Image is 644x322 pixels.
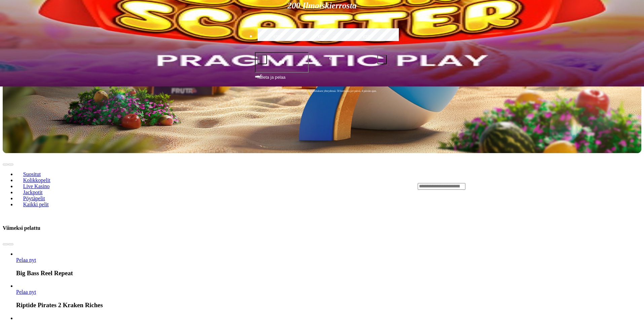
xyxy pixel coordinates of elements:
span: Pelaa nyt [16,257,36,263]
span: Suositut [21,171,43,177]
button: plus icon [377,55,387,64]
span: Kolikkopelit [21,177,53,183]
span: Pelaa nyt [16,289,36,295]
a: Live Kasino [16,181,56,191]
a: Kaikki pelit [16,199,56,209]
label: €50 [256,27,298,47]
span: € [329,56,331,62]
span: Pöytäpelit [21,195,48,201]
button: next slide [8,243,13,245]
span: Jackpotit [21,189,45,195]
h3: Viimeksi pelattu [3,225,40,231]
header: Lobby [3,153,641,219]
a: Big Bass Reel Repeat [16,257,36,263]
button: next slide [8,164,13,166]
label: €150 [301,27,343,47]
nav: Lobby [3,160,404,213]
button: minus icon [258,55,267,64]
button: prev slide [3,243,8,245]
span: Talleta ja pelaa [257,74,286,86]
a: Jackpotit [16,187,49,197]
span: € [260,73,262,77]
button: Talleta ja pelaa [255,74,389,86]
a: Pöytäpelit [16,193,52,203]
span: Kaikki pelit [21,202,51,207]
a: Kolikkopelit [16,175,57,185]
a: Riptide Pirates 2 Kraken Riches [16,289,36,295]
a: Suositut [16,169,48,179]
span: Live Kasino [21,183,52,189]
input: Search [418,183,465,190]
button: prev slide [3,164,8,166]
label: €250 [346,27,388,47]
